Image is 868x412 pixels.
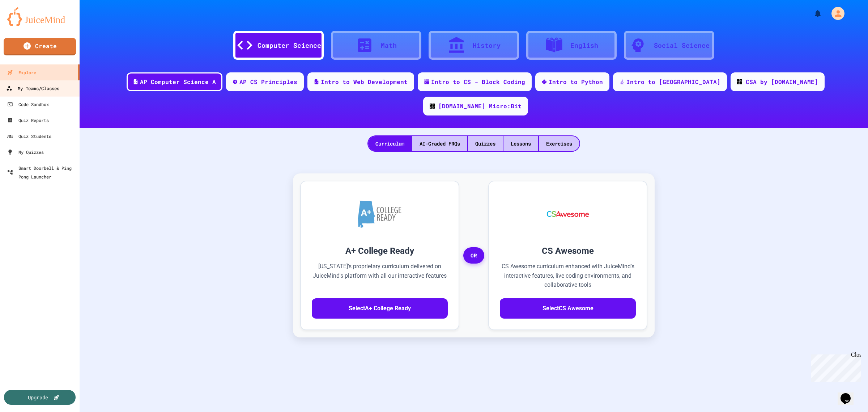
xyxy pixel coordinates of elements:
[654,41,710,50] div: Social Science
[539,136,579,151] div: Exercises
[258,41,321,50] div: Computer Science
[438,102,522,110] div: [DOMAIN_NAME] Micro:Bit
[431,77,525,86] div: Intro to CS - Block Coding
[473,41,501,50] div: History
[808,352,861,382] iframe: chat widget
[800,7,824,20] div: My Notifications
[540,192,596,236] img: CS Awesome
[6,84,59,93] div: My Teams/Classes
[3,3,50,46] div: Chat with us now!Close
[412,136,467,151] div: AI-Graded FRQs
[7,68,36,77] div: Explore
[358,201,401,228] img: A+ College Ready
[824,5,846,22] div: My Account
[7,100,49,109] div: Code Sandbox
[321,77,408,86] div: Intro to Web Development
[4,38,76,55] a: Create
[368,136,412,151] div: Curriculum
[239,77,297,86] div: AP CS Principles
[626,77,720,86] div: Intro to [GEOGRAPHIC_DATA]
[7,148,44,156] div: My Quizzes
[838,383,861,405] iframe: chat widget
[381,41,397,50] div: Math
[312,298,448,319] button: SelectA+ College Ready
[7,116,49,125] div: Quiz Reports
[468,136,503,151] div: Quizzes
[430,104,435,109] img: CODE_logo_RGB.png
[463,247,484,264] span: OR
[570,41,598,50] div: English
[500,244,636,257] h3: CS Awesome
[549,77,603,86] div: Intro to Python
[503,136,538,151] div: Lessons
[737,79,742,84] img: CODE_logo_RGB.png
[140,77,216,86] div: AP Computer Science A
[500,262,636,290] p: CS Awesome curriculum enhanced with JuiceMind's interactive features, live coding environments, a...
[28,394,48,401] div: Upgrade
[7,7,72,26] img: logo-orange.svg
[312,244,448,257] h3: A+ College Ready
[7,164,77,181] div: Smart Doorbell & Ping Pong Launcher
[312,262,448,290] p: [US_STATE]'s proprietary curriculum delivered on JuiceMind's platform with all our interactive fe...
[746,77,818,86] div: CSA by [DOMAIN_NAME]
[500,298,636,319] button: SelectCS Awesome
[7,132,51,140] div: Quiz Students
